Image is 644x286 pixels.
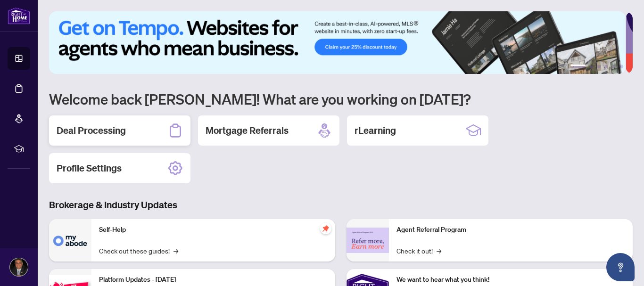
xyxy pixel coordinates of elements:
button: 3 [597,65,601,68]
span: → [437,245,441,256]
button: 4 [604,65,608,68]
p: We want to hear what you think! [396,275,625,285]
p: Agent Referral Program [396,225,625,235]
button: 6 [619,65,623,68]
p: Self-Help [99,225,328,235]
button: 5 [612,65,616,68]
p: Platform Updates - [DATE] [99,275,328,285]
button: 1 [570,65,586,68]
button: Open asap [606,253,635,281]
a: Check it out!→ [396,245,441,256]
img: logo [8,7,30,25]
h1: Welcome back [PERSON_NAME]! What are you working on [DATE]? [49,90,633,108]
h3: Brokerage & Industry Updates [49,198,633,212]
h2: Mortgage Referrals [206,124,289,137]
img: Profile Icon [10,258,28,276]
h2: Deal Processing [57,124,126,137]
span: pushpin [320,223,331,234]
img: Agent Referral Program [347,228,389,253]
img: Slide 0 [49,11,626,74]
span: → [173,245,178,256]
a: Check out these guides!→ [99,245,178,256]
h2: rLearning [355,124,396,137]
h2: Profile Settings [57,162,122,175]
img: Self-Help [49,219,91,261]
button: 2 [589,65,593,68]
